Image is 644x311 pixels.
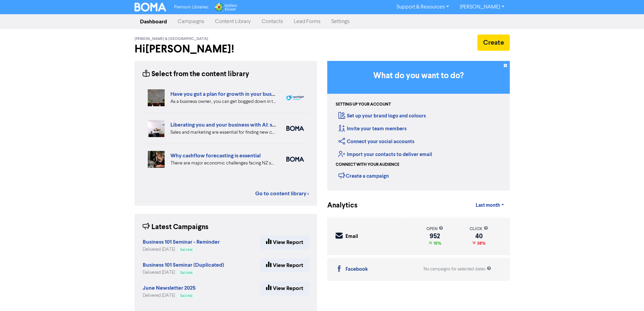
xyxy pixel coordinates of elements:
[143,246,220,253] div: Delivered [DATE]
[260,258,309,272] a: View Report
[170,152,261,159] a: Why cashflow forecasting is essential
[174,5,209,9] span: Premium Libraries:
[477,35,510,51] button: Create
[143,285,196,291] strong: June Newsletter 2025
[143,262,224,268] strong: Business 101 Seminar (Duplicated)
[470,234,488,239] div: 40
[288,15,326,28] a: Lead Forms
[345,266,368,273] div: Facebook
[170,91,286,97] a: Have you got a plan for growth in your business?
[327,200,349,211] div: Analytics
[135,43,317,55] h2: Hi [PERSON_NAME] !
[426,226,443,232] div: open
[470,199,509,212] a: Last month
[180,294,192,297] span: Success
[286,126,304,131] img: boma
[170,121,317,128] a: Liberating you and your business with AI: sales and marketing
[610,279,644,311] iframe: Chat Widget
[286,157,304,162] img: boma
[180,248,192,251] span: Success
[338,126,407,132] a: Invite your team members
[143,240,220,245] a: Business 101 Seminar - Reminder
[143,69,249,80] div: Select from the content library
[338,113,426,119] a: Set up your brand logo and colours
[143,269,224,276] div: Delivered [DATE]
[256,15,288,28] a: Contacts
[338,138,414,145] a: Connect your social accounts
[326,15,355,28] a: Settings
[210,15,256,28] a: Content Library
[338,151,432,158] a: Import your contacts to deliver email
[337,71,500,81] h3: What do you want to do?
[424,266,491,272] div: No campaigns for selected dates
[143,222,209,232] div: Latest Campaigns
[214,3,237,12] img: Wolters Kluwer
[170,129,276,136] div: Sales and marketing are essential for finding new customers but eat into your business time. We e...
[255,190,309,198] a: Go to content library >
[286,95,304,101] img: spotlight
[143,263,224,268] a: Business 101 Seminar (Duplicated)
[170,98,276,105] div: As a business owner, you can get bogged down in the demands of day-to-day business. We can help b...
[476,202,500,208] span: Last month
[143,239,220,245] strong: Business 101 Seminar - Reminder
[172,15,210,28] a: Campaigns
[135,3,166,12] img: BOMA Logo
[426,234,443,239] div: 952
[135,15,172,28] a: Dashboard
[260,281,309,295] a: View Report
[143,292,196,299] div: Delivered [DATE]
[454,2,509,13] a: [PERSON_NAME]
[345,233,358,241] div: Email
[170,160,276,167] div: There are major economic challenges facing NZ small business. How can detailed cashflow forecasti...
[476,241,485,246] span: 38%
[432,241,441,246] span: 16%
[143,286,196,291] a: June Newsletter 2025
[336,162,399,168] div: Connect with your audience
[327,61,510,191] div: Getting Started in BOMA
[336,102,391,108] div: Setting up your account
[338,171,389,181] div: Create a campaign
[180,271,192,274] span: Success
[260,235,309,249] a: View Report
[470,226,488,232] div: click
[135,37,208,41] span: [PERSON_NAME] & [GEOGRAPHIC_DATA]
[391,2,454,13] a: Support & Resources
